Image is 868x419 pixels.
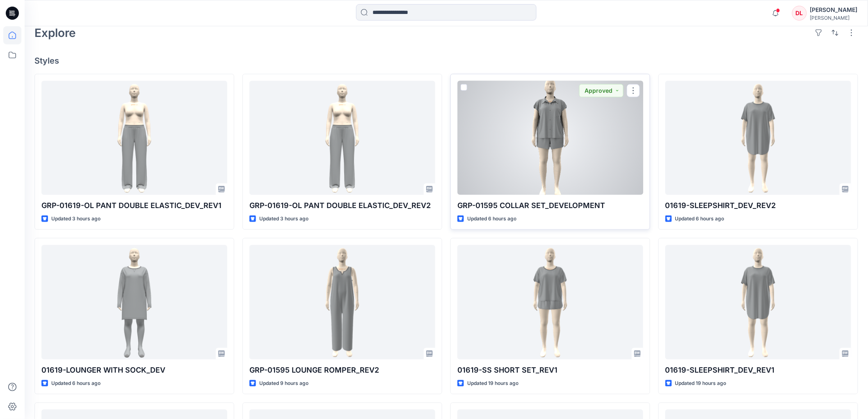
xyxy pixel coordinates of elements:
[467,379,519,388] p: Updated 19 hours ago
[249,200,435,211] p: GRP-01619-OL PANT DOUBLE ELASTIC_DEV_REV2
[41,81,227,195] a: GRP-01619-OL PANT DOUBLE ELASTIC_DEV_REV1
[665,364,851,376] p: 01619-SLEEPSHIRT_DEV_REV1
[665,245,851,359] a: 01619-SLEEPSHIRT_DEV_REV1
[249,81,435,195] a: GRP-01619-OL PANT DOUBLE ELASTIC_DEV_REV2
[41,200,227,211] p: GRP-01619-OL PANT DOUBLE ELASTIC_DEV_REV1
[259,379,308,388] p: Updated 9 hours ago
[457,245,643,359] a: 01619-SS SHORT SET_REV1
[457,200,643,211] p: GRP-01595 COLLAR SET_DEVELOPMENT
[51,215,101,223] p: Updated 3 hours ago
[810,5,858,15] div: [PERSON_NAME]
[675,215,724,223] p: Updated 6 hours ago
[457,364,643,376] p: 01619-SS SHORT SET_REV1
[249,364,435,376] p: GRP-01595 LOUNGE ROMPER_REV2
[457,81,643,195] a: GRP-01595 COLLAR SET_DEVELOPMENT
[34,26,76,39] h2: Explore
[34,56,858,66] h4: Styles
[792,6,807,21] div: DL
[665,81,851,195] a: 01619-SLEEPSHIRT_DEV_REV2
[41,364,227,376] p: 01619-LOUNGER WITH SOCK_DEV
[41,245,227,359] a: 01619-LOUNGER WITH SOCK_DEV
[51,379,101,388] p: Updated 6 hours ago
[675,379,726,388] p: Updated 19 hours ago
[467,215,516,223] p: Updated 6 hours ago
[810,15,858,21] div: [PERSON_NAME]
[665,200,851,211] p: 01619-SLEEPSHIRT_DEV_REV2
[259,215,308,223] p: Updated 3 hours ago
[249,245,435,359] a: GRP-01595 LOUNGE ROMPER_REV2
